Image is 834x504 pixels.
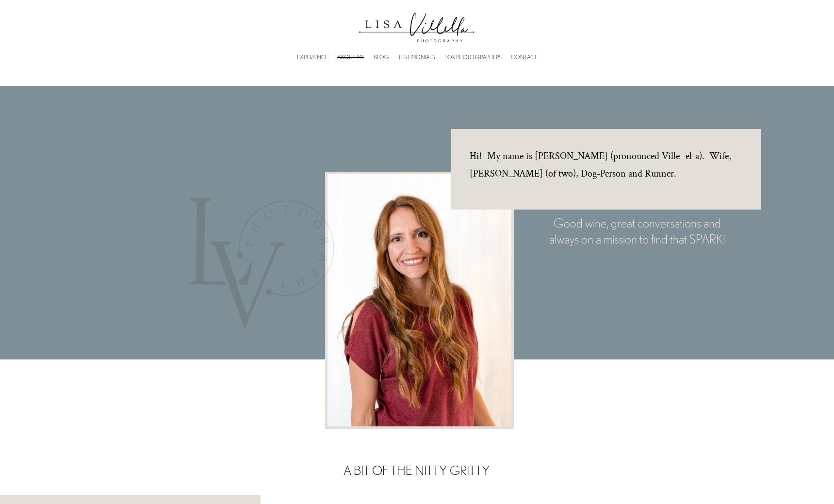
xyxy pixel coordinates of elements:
[323,462,511,479] h3: A BIT OF THE NITTY GRITTY
[470,150,734,180] span: Hi! My name is [PERSON_NAME] (pronounced Ville -el-a). Wife, [PERSON_NAME] (of two), Dog-Person a...
[297,56,328,59] a: EXPERIENCE
[374,56,389,59] a: BLOG
[354,2,480,47] img: Lisa Villella Photography
[444,56,502,59] a: FOR PHOTOGRAPHERS
[511,56,537,59] a: CONTACT
[398,56,435,59] a: TESTIMONIALS
[549,216,725,246] span: Good wine, great conversations and always on a mission to find that SPARK!
[337,56,364,59] a: ABOUT ME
